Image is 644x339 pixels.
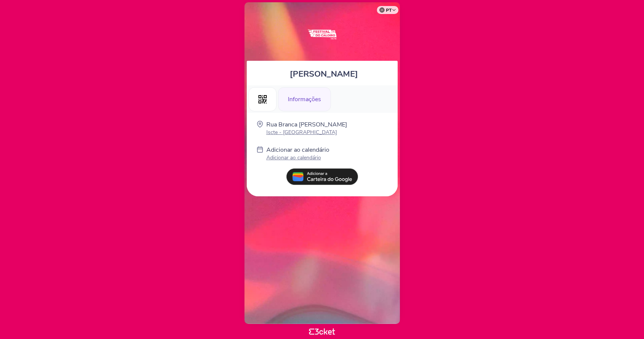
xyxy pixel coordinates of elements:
[286,168,358,185] img: pt_add_to_google_wallet.13e59062.svg
[278,94,331,103] a: Informações
[266,146,329,154] p: Adicionar ao calendário
[266,146,329,163] a: Adicionar ao calendário Adicionar ao calendário
[266,120,347,129] p: Rua Branca [PERSON_NAME]
[290,68,358,80] span: [PERSON_NAME]
[266,129,347,136] p: Iscte - [GEOGRAPHIC_DATA]
[266,120,347,136] a: Rua Branca [PERSON_NAME] Iscte - [GEOGRAPHIC_DATA]
[266,154,329,161] p: Adicionar ao calendário
[278,87,331,111] div: Informações
[303,10,341,57] img: Festival do Caloiro Iscte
